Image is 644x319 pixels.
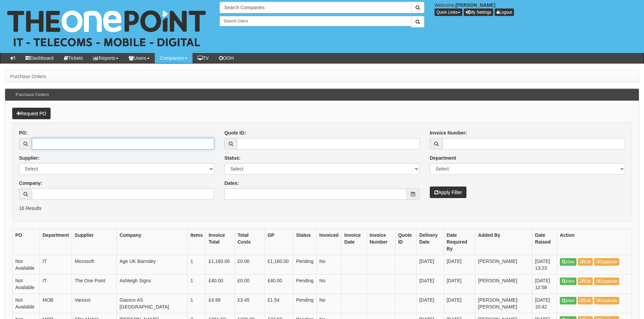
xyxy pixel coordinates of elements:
[532,229,557,255] th: Date Raised
[293,255,316,274] td: Pending
[235,294,264,313] td: £3.45
[206,294,235,313] td: £4.99
[19,205,625,212] p: 16 Results
[367,229,395,255] th: Invoice Number
[557,229,632,255] th: Action
[475,255,532,274] td: [PERSON_NAME]
[532,294,557,313] td: [DATE] 10:42
[13,294,40,313] td: Not Available
[416,294,444,313] td: [DATE]
[430,155,456,161] label: Department
[578,258,593,266] a: Edit
[475,229,532,255] th: Added By
[10,73,46,80] li: Purchase Orders
[560,278,576,285] a: View
[293,274,316,294] td: Pending
[435,8,462,16] button: Quick Links
[444,274,475,294] td: [DATE]
[224,129,246,136] label: Quote ID:
[12,89,52,101] h3: Purchase Orders
[187,274,206,294] td: 1
[20,53,59,63] a: Dashboard
[187,294,206,313] td: 1
[72,294,117,313] td: Various
[214,53,239,63] a: OOH
[456,2,495,8] b: [PERSON_NAME]
[235,274,264,294] td: £0.00
[265,229,293,255] th: GP
[72,274,117,294] td: The One Point
[578,278,593,285] a: Edit
[187,255,206,274] td: 1
[40,294,72,313] td: MOB
[124,53,155,63] a: Users
[19,129,27,136] label: PO:
[265,294,293,313] td: £1.54
[40,255,72,274] td: IT
[430,187,466,198] button: Apply Filter
[72,229,117,255] th: Supplier
[560,258,576,266] a: View
[316,255,342,274] td: No
[220,2,411,13] input: Search Companies
[206,255,235,274] td: £1,160.00
[475,294,532,313] td: [PERSON_NAME]-[PERSON_NAME]
[416,229,444,255] th: Delivery Date
[532,255,557,274] td: [DATE] 13:23
[265,255,293,274] td: £1,160.00
[40,274,72,294] td: IT
[13,229,40,255] th: PO
[395,229,416,255] th: Quote ID
[594,297,619,304] a: Duplicate
[206,229,235,255] th: Invoice Total
[220,16,411,26] input: Search Users
[560,297,576,304] a: View
[235,229,264,255] th: Total Costs
[192,53,214,63] a: TV
[59,53,88,63] a: Tickets
[224,180,239,187] label: Dates:
[444,229,475,255] th: Date Required By
[117,255,188,274] td: Age UK Barnsley
[444,294,475,313] td: [DATE]
[235,255,264,274] td: £0.00
[495,8,514,16] a: Logout
[155,53,192,63] a: Companies
[342,229,367,255] th: Invoice Date
[444,255,475,274] td: [DATE]
[475,274,532,294] td: [PERSON_NAME]
[594,258,619,266] a: Duplicate
[117,274,188,294] td: Ashleigh Signs
[316,274,342,294] td: No
[40,229,72,255] th: Department
[464,8,494,16] a: My Settings
[578,297,593,304] a: Edit
[265,274,293,294] td: £40.00
[293,294,316,313] td: Pending
[88,53,124,63] a: Reports
[293,229,316,255] th: Status
[13,274,40,294] td: Not Available
[117,294,188,313] td: Gassco AS [GEOGRAPHIC_DATA]
[316,229,342,255] th: Invoiced
[224,155,240,161] label: Status:
[416,274,444,294] td: [DATE]
[13,255,40,274] td: Not Available
[430,129,467,136] label: Invoice Number:
[429,2,644,16] div: Welcome,
[117,229,188,255] th: Company
[416,255,444,274] td: [DATE]
[19,180,42,187] label: Company:
[316,294,342,313] td: No
[72,255,117,274] td: Microsoft
[206,274,235,294] td: £40.00
[19,155,40,161] label: Supplier:
[187,229,206,255] th: Items
[532,274,557,294] td: [DATE] 12:58
[12,108,51,119] a: Request PO
[594,278,619,285] a: Duplicate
